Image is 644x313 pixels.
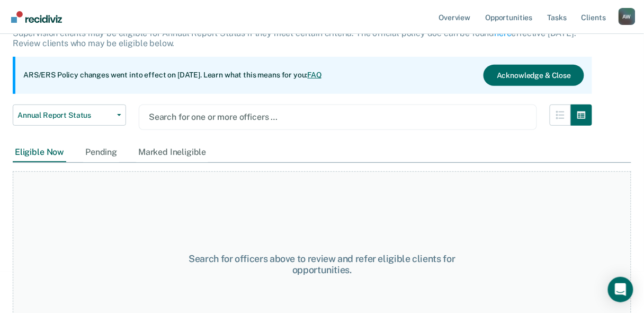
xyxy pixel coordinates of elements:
button: Annual Report Status [13,105,126,126]
span: Annual Report Status [17,111,113,120]
button: Acknowledge & Close [484,65,584,86]
div: Marked Ineligible [136,143,208,162]
img: Recidiviz [11,11,62,23]
a: here [495,28,512,38]
div: A W [619,8,636,25]
a: FAQ [308,71,323,79]
p: ARS/ERS Policy changes went into effect on [DATE]. Learn what this means for you: [23,70,322,81]
div: Open Intercom Messenger [608,277,633,302]
div: Search for officers above to review and refer eligible clients for opportunities. [168,253,477,276]
p: Supervision clients may be eligible for Annual Report Status if they meet certain criteria. The o... [13,28,576,48]
button: Profile dropdown button [619,8,636,25]
div: Pending [83,143,119,162]
div: Eligible Now [13,143,66,162]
